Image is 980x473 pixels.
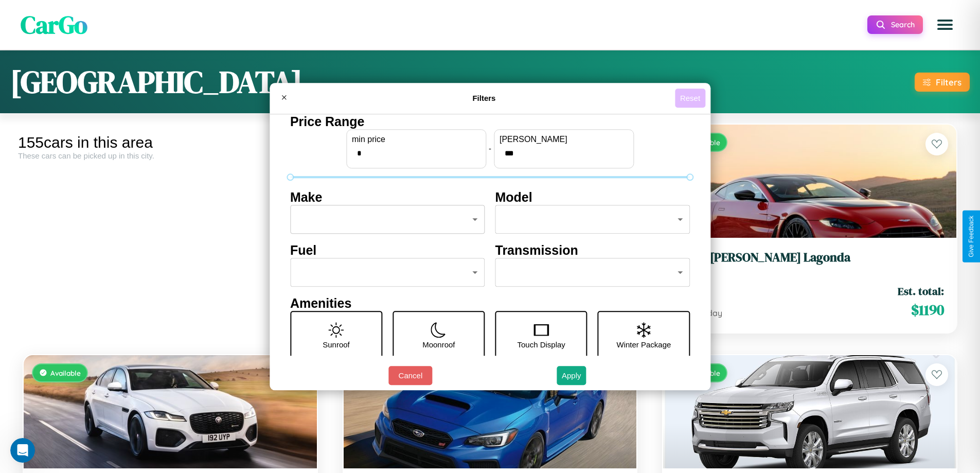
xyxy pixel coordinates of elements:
[701,308,722,318] span: / day
[495,190,690,205] h4: Model
[517,338,565,352] p: Touch Display
[50,369,81,377] span: Available
[18,151,323,160] div: These cars can be picked up in this city.
[898,284,944,299] span: Est. total:
[10,438,35,463] iframe: Intercom live chat
[323,338,350,352] p: Sunroof
[352,135,480,144] label: min price
[500,135,628,144] label: [PERSON_NAME]
[290,114,690,129] h4: Price Range
[617,338,671,352] p: Winter Package
[293,94,675,102] h4: Filters
[10,61,302,103] h1: [GEOGRAPHIC_DATA]
[557,366,586,385] button: Apply
[422,338,455,352] p: Moonroof
[675,250,944,265] h3: Aston [PERSON_NAME] Lagonda
[290,243,485,258] h4: Fuel
[489,142,491,155] p: -
[388,366,432,385] button: Cancel
[495,243,690,258] h4: Transmission
[290,296,690,311] h4: Amenities
[290,190,485,205] h4: Make
[675,89,705,108] button: Reset
[867,15,923,34] button: Search
[911,300,944,320] span: $ 1190
[936,77,961,87] div: Filters
[968,216,975,257] div: Give Feedback
[931,10,959,39] button: Open menu
[891,20,915,29] span: Search
[915,73,970,92] button: Filters
[18,134,323,151] div: 155 cars in this area
[675,250,944,275] a: Aston [PERSON_NAME] Lagonda2016
[21,8,87,42] span: CarGo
